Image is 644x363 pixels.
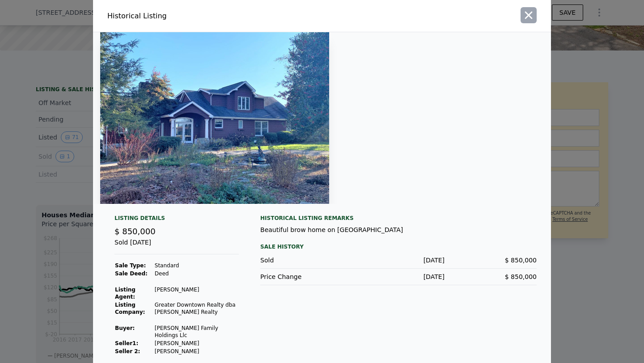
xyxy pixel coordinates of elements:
[154,347,239,355] td: [PERSON_NAME]
[154,270,239,278] td: Deed
[115,302,145,315] strong: Listing Company:
[154,286,239,301] td: [PERSON_NAME]
[154,324,239,339] td: [PERSON_NAME] Family Holdings Llc
[260,241,537,252] div: Sale History
[260,256,352,265] div: Sold
[505,273,537,280] span: $ 850,000
[260,215,537,222] div: Historical Listing remarks
[115,325,135,331] strong: Buyer :
[154,301,239,316] td: Greater Downtown Realty dba [PERSON_NAME] Realty
[260,225,537,234] div: Beautiful brow home on [GEOGRAPHIC_DATA]
[114,227,156,236] span: $ 850,000
[352,272,445,281] div: [DATE]
[115,270,148,277] strong: Sale Deed:
[115,348,140,355] strong: Seller 2:
[352,256,445,265] div: [DATE]
[107,11,318,21] div: Historical Listing
[115,340,138,346] strong: Seller 1 :
[115,287,136,300] strong: Listing Agent:
[100,32,329,204] img: Property Img
[505,257,537,264] span: $ 850,000
[154,262,239,270] td: Standard
[115,262,146,269] strong: Sale Type:
[114,238,239,254] div: Sold [DATE]
[260,272,352,281] div: Price Change
[154,339,239,347] td: [PERSON_NAME]
[114,215,239,225] div: Listing Details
